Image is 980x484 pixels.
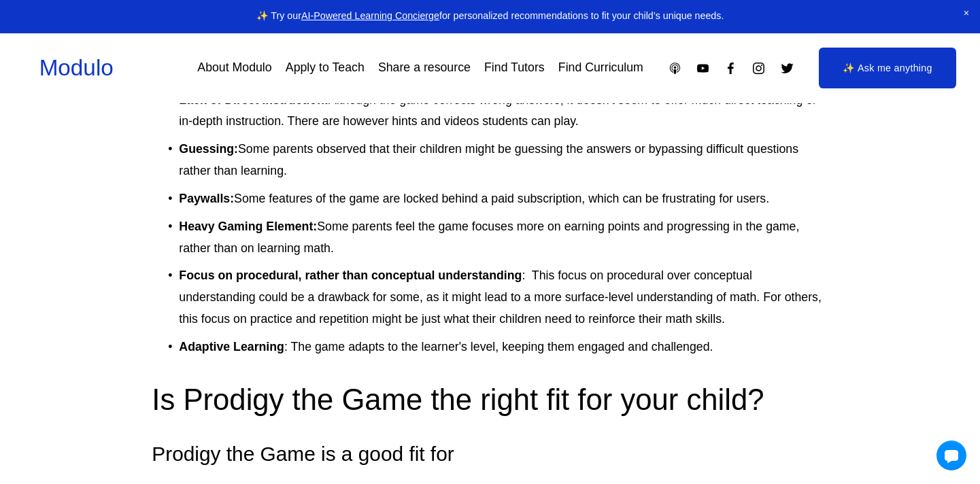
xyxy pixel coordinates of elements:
a: About Modulo [197,56,271,80]
a: Find Curriculum [558,56,643,80]
h3: Prodigy the Game is a good fit for [152,440,828,468]
a: Share a resource [378,56,471,80]
a: Instagram [751,61,766,75]
a: YouTube [696,61,710,75]
a: Apple Podcasts [668,61,682,75]
p: Some parents feel the game focuses more on earning points and progressing in the game, rather tha... [179,216,828,260]
p: Although the game corrects wrong answers, it doesn't seem to offer much direct teaching or in-dep... [179,90,828,133]
strong: Heavy Gaming Element: [179,220,317,233]
p: Some features of the game are locked behind a paid subscription, which can be frustrating for users. [179,188,828,210]
p: Some parents observed that their children might be guessing the answers or bypassing difficult qu... [179,139,828,182]
h2: Is Prodigy the Game the right fit for your child? [152,380,828,419]
a: AI-Powered Learning Concierge [301,10,439,21]
p: : The game adapts to the learner's level, keeping them engaged and challenged. [179,336,828,358]
p: : This focus on procedural over conceptual understanding could be a drawback for some, as it migh... [179,265,828,330]
strong: Paywalls: [179,192,234,205]
a: Modulo [39,55,114,80]
a: Find Tutors [484,56,545,80]
a: Facebook [724,61,738,75]
a: Twitter [780,61,794,75]
a: ✨ Ask me anything [819,48,957,88]
strong: Focus on procedural, rather than conceptual understanding [179,269,522,282]
strong: Lack of Direct Instruction: [179,93,328,107]
strong: Guessing: [179,142,238,156]
strong: Adaptive Learning [179,340,284,353]
a: Apply to Teach [286,56,365,80]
